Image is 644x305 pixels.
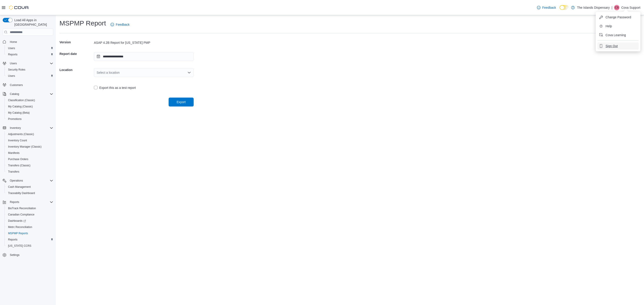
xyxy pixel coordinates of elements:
[6,150,53,156] span: Manifests
[6,104,35,109] a: My Catalog (Classic)
[6,73,17,79] a: Users
[1,82,55,88] button: Customers
[6,237,53,242] span: Reports
[6,212,53,217] span: Canadian Compliance
[8,105,33,108] span: My Catalog (Classic)
[1,125,55,131] button: Inventory
[6,110,32,115] a: My Catalog (Beta)
[94,85,136,90] label: Export this as a test report
[97,70,97,75] input: Accessible screen reader label
[4,110,55,116] button: My Catalog (Beta)
[1,178,55,184] button: Operations
[8,164,30,167] span: Transfers (Classic)
[3,37,53,270] nav: Complex example
[10,92,19,96] span: Catalog
[6,184,53,190] span: Cash Management
[6,206,53,211] span: BioTrack Reconciliation
[535,3,558,12] a: Feedback
[615,5,619,10] span: CS
[4,150,55,156] button: Manifests
[4,236,55,243] button: Reports
[6,150,21,156] a: Manifests
[8,145,42,148] span: Inventory Manager (Classic)
[6,46,53,51] span: Users
[606,33,626,37] span: Cova Learning
[6,67,27,72] a: Security Roles
[6,163,53,168] span: Transfers (Classic)
[8,213,34,216] span: Canadian Compliance
[606,24,612,28] span: Help
[94,40,194,45] div: ASAP 4.2B Report for [US_STATE] PMP
[4,224,55,230] button: Metrc Reconciliation
[6,184,32,190] a: Cash Management
[59,38,93,47] h5: Version
[8,61,53,66] span: Users
[597,23,639,30] button: Help
[10,83,23,87] span: Customers
[559,5,569,10] input: Dark Mode
[6,144,43,149] a: Inventory Manager (Classic)
[6,116,23,122] a: Promotions
[6,218,28,224] a: Dashboards
[8,199,21,205] button: Reports
[10,253,19,257] span: Settings
[6,218,53,224] span: Dashboards
[4,73,55,79] button: Users
[8,91,53,97] span: Catalog
[8,117,22,121] span: Promotions
[6,163,32,168] a: Transfers (Classic)
[6,157,53,162] span: Purchase Orders
[8,82,25,88] a: Customers
[6,231,30,236] a: MSPMP Reports
[6,144,53,149] span: Inventory Manager (Classic)
[8,207,36,210] span: BioTrack Reconciliation
[614,5,619,10] div: Cova Support
[597,42,639,50] button: Sign Out
[1,60,55,67] button: Users
[4,67,55,73] button: Security Roles
[6,116,53,122] span: Promotions
[8,139,27,142] span: Inventory Count
[116,22,129,27] span: Feedback
[8,82,53,88] span: Customers
[8,74,15,78] span: Users
[6,132,53,137] span: Adjustments (Classic)
[8,61,19,66] button: Users
[6,73,53,79] span: Users
[8,53,17,56] span: Reports
[4,156,55,162] button: Purchase Orders
[4,205,55,211] button: BioTrack Reconciliation
[6,190,37,196] a: Traceabilty Dashboard
[621,5,640,10] p: Cova Support
[9,5,29,10] img: Cova
[8,178,53,183] span: Operations
[606,15,631,19] span: Change Password
[8,39,19,45] a: Home
[6,157,30,162] a: Purchase Orders
[10,179,23,182] span: Operations
[59,65,93,74] h5: Location
[8,125,23,131] button: Inventory
[6,67,53,72] span: Security Roles
[6,231,53,236] span: MSPMP Reports
[1,252,55,258] button: Settings
[6,104,53,109] span: My Catalog (Classic)
[8,199,53,205] span: Reports
[8,157,28,161] span: Purchase Orders
[4,116,55,122] button: Promotions
[8,39,53,44] span: Home
[59,19,106,28] h1: MSPMP Report
[1,199,55,205] button: Reports
[4,211,55,218] button: Canadian Compliance
[6,98,37,103] a: Classification (Classic)
[597,14,639,21] button: Change Password
[1,38,55,45] button: Home
[6,206,38,211] a: BioTrack Reconciliation
[8,68,25,71] span: Security Roles
[13,18,53,27] span: Load All Apps in [GEOGRAPHIC_DATA]
[8,178,25,183] button: Operations
[6,224,34,230] a: Metrc Reconciliation
[6,46,17,51] a: Users
[4,131,55,137] button: Adjustments (Classic)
